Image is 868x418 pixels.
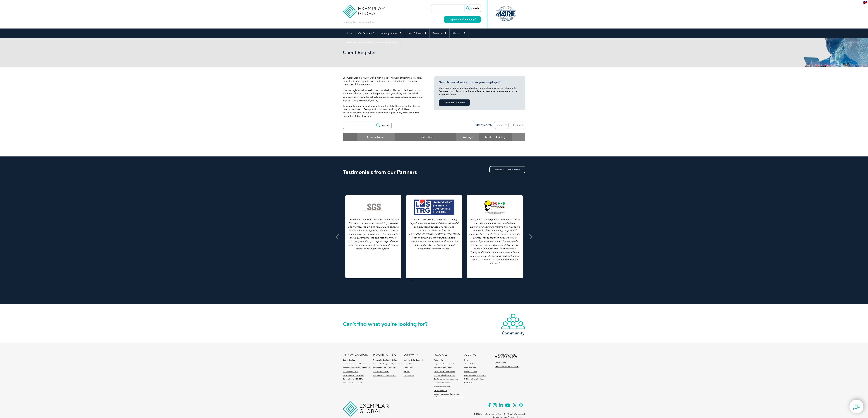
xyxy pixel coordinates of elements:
[343,363,366,365] a: Individual Auditors Certifications
[343,354,368,356] a: INDIVIDUAL AUDITORS
[343,50,471,55] h2: Client Register
[404,367,413,369] a: Blog & News
[464,374,486,376] a: Understanding Our Customers
[464,359,467,361] a: FAQ
[450,29,469,38] a: About Us
[404,371,410,373] a: Webinars
[512,133,525,141] th: : activate to sort column ascending
[434,386,450,388] a: Work Style Assessment
[489,166,525,173] a: Browse All Testimonials
[442,279,445,282] button: 8 of 4
[434,367,452,369] a: Individual Digital Badges
[378,29,405,38] a: Industry Partners
[474,18,476,20] img: open_square.png
[348,218,399,250] i: “Something that we really liked about Exemplar Global is how they authorize training providers un...
[423,279,426,282] button: 4 of 4
[434,378,458,380] a: Conflict Management Assessment
[474,412,525,416] p: © 2025 Exemplar Global Inc (Formerly RABQSA International).
[434,389,447,392] a: Liability Insurance
[395,133,456,141] th: Home Office: activate to sort column ascending
[375,122,391,129] input: Search
[343,374,364,376] a: Transition to Exemplar Global
[434,374,455,376] a: Exemplar Global Assessments
[357,133,395,141] th: Account Name: activate to sort column descending
[343,38,400,47] a: Find Certified Professional / Training Provider
[439,86,521,96] p: Many organizations allocate a budget for employee career development. Download, modify and use th...
[348,218,399,250] p: " "
[428,279,431,282] button: 5 of 4
[464,367,476,369] a: Leadership Team
[414,279,417,282] button: 2 of 4
[343,104,425,118] p: To view a listing of false claims of Exemplar Global training certification or unapproved use of ...
[495,362,506,364] a: Find an Auditor
[434,359,443,361] a: Auditor Jobs
[430,29,449,38] a: Resources
[398,108,409,111] a: Click Here
[361,115,372,117] a: Click Here
[434,393,464,397] a: Continuing Professional Development (CPD)
[373,359,397,361] a: Programs for Certification Bodies
[501,331,525,335] h3: Community
[404,363,414,365] a: Auditor Online
[437,279,440,282] button: 7 of 4
[434,354,447,356] a: RESOURCES
[343,359,355,361] a: Getting Certified
[464,5,481,12] input: Search
[343,378,363,380] a: Certifications for ASQ CQAs
[464,371,477,373] a: Customer Charter
[434,371,455,373] a: Organizational Digital Badges
[469,218,521,265] p: " "
[343,20,376,24] p: Leading the way to excellence
[479,133,512,141] th: Mode of Training: activate to sort column ascending
[464,354,476,356] a: ABOUT US
[451,279,454,282] button: 10 of 4
[373,354,396,356] a: INDUSTRY PARTNERS
[343,367,370,369] a: Engineers & Technicians Certifications
[373,371,389,373] a: Our Training Providers
[373,367,395,369] a: Programs for Training Providers
[410,279,413,282] button: 1 of 4
[343,371,358,373] a: FCC Licensing Exams
[343,76,425,86] p: Exemplar Global proudly works with a global network of training providers, consultants, and organ...
[433,279,436,282] button: 6 of 4
[464,382,472,384] a: Contact Us
[469,218,520,265] i: As a proud training partner of Exemplar Global, our collaboration has been invaluable in elevatin...
[404,374,414,376] a: Event Calendar
[501,313,525,330] img: icon-community.webp
[343,322,434,326] h2: Can't find what you're looking for?
[495,354,525,359] a: FIND AN AUDITOR / TRAINING PROVIDER
[404,354,418,356] a: COMMUNITY
[373,363,401,365] a: Programs for Recognized Organizations
[434,382,450,384] a: Leadership Assessment
[343,382,362,384] a: Your Exemplar Global ROI
[405,29,429,38] a: News & Events
[343,29,355,38] a: Home
[434,363,455,365] a: Engineers & Technicians Jobs
[473,123,492,127] h3: Filter Search
[408,218,460,250] i: At core, LMS TRG is a compliance training organization that builds and delivers powerful and prac...
[439,99,470,106] a: Download Template
[404,359,424,361] a: Exemplar Global Community
[464,378,484,380] a: RABQSA is Exemplar Global
[343,401,389,416] img: Exemplar Global
[355,29,378,38] a: Our Services
[456,133,479,141] th: Coverage: activate to sort column ascending
[464,363,474,365] a: About iNARTE
[444,16,481,23] a: Login to the Community
[343,170,525,175] h2: Testimonials from our Partners
[373,374,396,376] a: Take a Certified Training Course
[408,218,460,250] p: " "
[343,89,425,102] p: Use the register below to discover detailed profiles and offerings from our partners. Whether you...
[419,279,422,282] button: 3 of 4
[501,313,525,335] a: Community
[455,279,458,282] button: 11 of 4
[853,403,860,410] img: contact-chat.png
[495,366,519,368] a: Training Provider Search Register
[863,1,867,4] img: en
[439,80,521,84] h3: Need financial support from your employer?
[446,279,449,282] button: 9 of 4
